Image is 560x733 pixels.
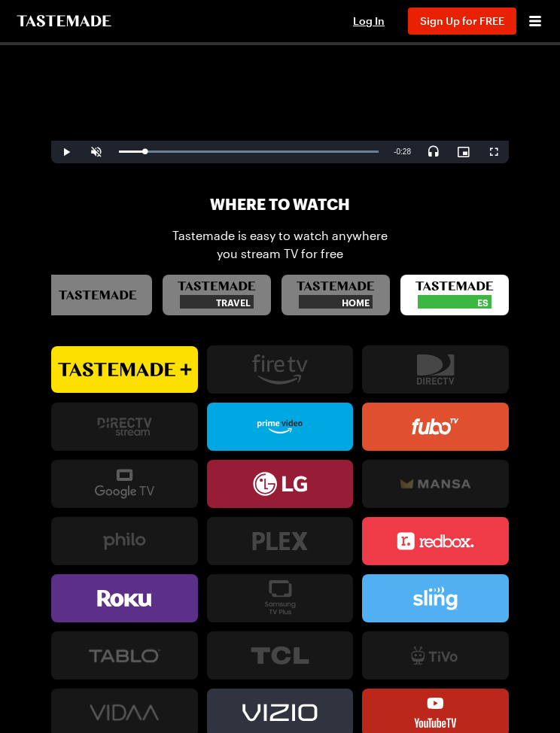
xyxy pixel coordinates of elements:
span: Log In [353,14,385,27]
button: Play [51,141,81,163]
button: Fullscreen [479,141,509,163]
div: Home [299,295,373,309]
button: tastemade en español [400,275,509,315]
div: ES [418,295,492,309]
button: Open menu [525,11,545,31]
button: Audio Track [418,141,449,163]
button: Sign Up for FREE [408,8,516,35]
div: Progress Bar [119,151,379,153]
button: Picture-in-Picture [449,141,479,163]
span: Sign Up for FREE [420,14,504,27]
button: Log In [339,14,399,29]
button: Unmute [81,141,111,163]
button: tastemade home [282,275,390,315]
button: tastemade travel [163,275,271,315]
span: 0:28 [397,148,411,156]
h2: Where To Watch [210,193,350,214]
div: Travel [180,295,254,309]
span: - [394,148,396,156]
span: Tastemade is easy to watch anywhere you stream TV for free [172,227,388,263]
button: tastemade [44,275,152,315]
a: To Tastemade Home Page [15,15,113,27]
